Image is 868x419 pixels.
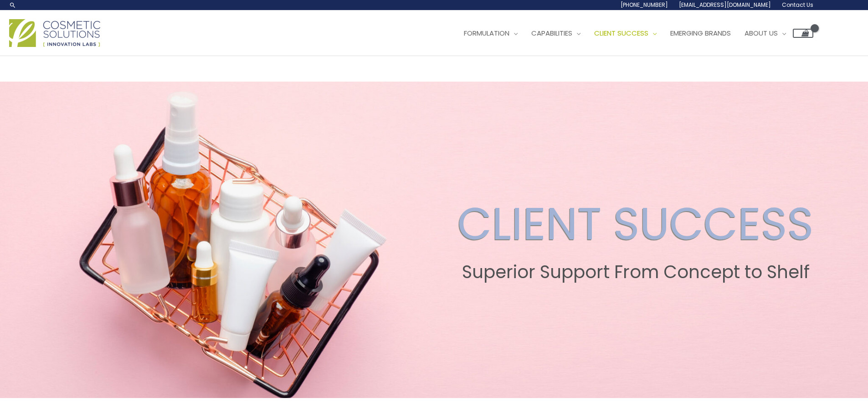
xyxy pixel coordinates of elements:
[457,20,524,47] a: Formulation
[679,1,771,9] span: [EMAIL_ADDRESS][DOMAIN_NAME]
[531,28,572,38] span: Capabilities
[782,1,813,9] span: Contact Us
[9,19,100,47] img: Cosmetic Solutions Logo
[793,29,813,38] a: View Shopping Cart, empty
[457,197,814,251] h2: CLIENT SUCCESS
[663,20,738,47] a: Emerging Brands
[621,1,668,9] span: [PHONE_NUMBER]
[450,20,813,47] nav: Site Navigation
[457,262,814,283] h2: Superior Support From Concept to Shelf
[745,28,778,38] span: About Us
[738,20,793,47] a: About Us
[587,20,663,47] a: Client Success
[524,20,587,47] a: Capabilities
[464,28,509,38] span: Formulation
[9,1,16,9] a: Search icon link
[594,28,648,38] span: Client Success
[670,28,731,38] span: Emerging Brands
